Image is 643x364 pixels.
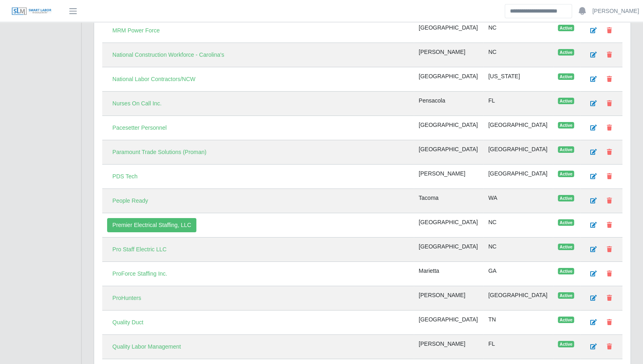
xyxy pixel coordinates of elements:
td: NC [483,238,553,262]
td: GA [483,262,553,286]
td: FL [483,92,553,116]
a: Paramount Trade Solutions (Proman) [107,145,212,159]
a: MRM Power Force [107,24,165,38]
a: Pacesetter Personnel [107,121,172,135]
td: [GEOGRAPHIC_DATA] [414,67,484,92]
span: Active [558,49,574,56]
span: Active [558,122,574,128]
span: Active [558,268,574,274]
span: Active [558,219,574,226]
img: SLM Logo [11,7,52,16]
td: Pensacola [414,92,484,116]
span: Active [558,292,574,299]
td: [GEOGRAPHIC_DATA] [414,140,484,165]
span: Active [558,195,574,201]
a: ProForce Staffing Inc. [107,267,172,281]
span: Active [558,98,574,104]
td: [PERSON_NAME] [414,286,484,310]
td: [GEOGRAPHIC_DATA] [414,238,484,262]
span: Active [558,341,574,347]
a: Pro Staff Electric LLC [107,242,172,257]
a: Quality Duct [107,315,148,330]
a: [PERSON_NAME] [592,7,639,15]
td: [PERSON_NAME] [414,335,484,359]
td: [GEOGRAPHIC_DATA] [483,165,553,189]
td: NC [483,43,553,67]
input: Search [505,4,572,18]
td: NC [483,19,553,43]
td: [GEOGRAPHIC_DATA] [483,116,553,140]
td: TN [483,310,553,335]
span: Active [558,73,574,80]
span: Active [558,244,574,250]
td: [GEOGRAPHIC_DATA] [414,213,484,238]
td: [GEOGRAPHIC_DATA] [483,286,553,310]
td: Tacoma [414,189,484,213]
span: Active [558,25,574,31]
a: Nurses On Call Inc. [107,96,167,111]
td: FL [483,335,553,359]
td: [GEOGRAPHIC_DATA] [414,19,484,43]
td: WA [483,189,553,213]
td: NC [483,213,553,238]
td: [GEOGRAPHIC_DATA] [414,116,484,140]
a: National Labor Contractors/NCW [107,72,201,86]
td: [GEOGRAPHIC_DATA] [414,310,484,335]
a: People Ready [107,194,153,208]
span: Active [558,146,574,153]
a: ProHunters [107,291,146,305]
span: Active [558,317,574,323]
a: PDS Tech [107,169,143,184]
td: [PERSON_NAME] [414,165,484,189]
td: [PERSON_NAME] [414,43,484,67]
a: National Construction Workforce - Carolina's [107,48,230,62]
td: [US_STATE] [483,67,553,92]
a: Quality Labor Management [107,340,186,354]
span: Active [558,171,574,177]
td: Marietta [414,262,484,286]
a: Premier Electrical Staffing, LLC [107,218,196,232]
td: [GEOGRAPHIC_DATA] [483,140,553,165]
